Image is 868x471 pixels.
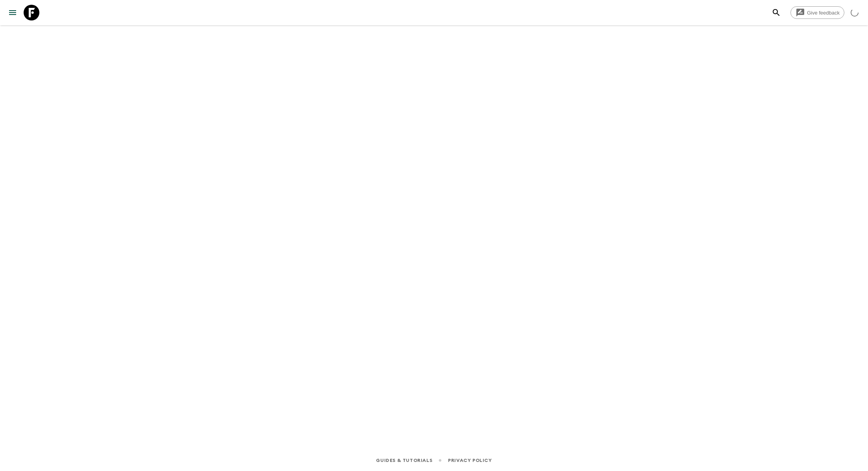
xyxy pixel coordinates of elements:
[768,5,784,20] button: search adventures
[790,6,844,19] a: Give feedback
[376,456,432,465] a: Guides & Tutorials
[448,456,492,465] a: Privacy Policy
[803,10,844,16] span: Give feedback
[5,5,20,20] button: menu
